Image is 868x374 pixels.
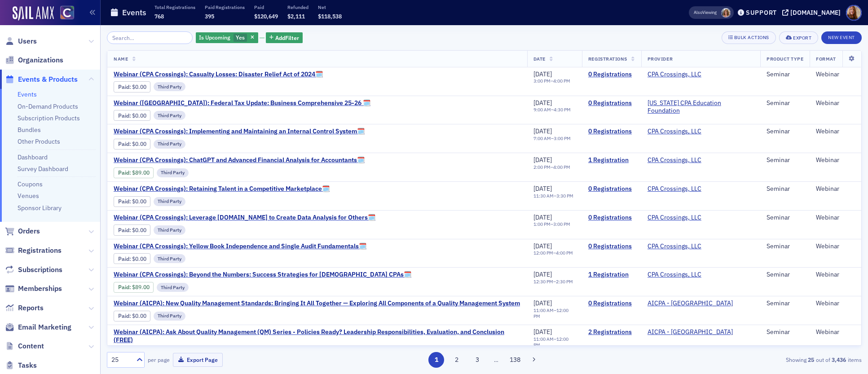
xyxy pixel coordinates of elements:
[118,84,129,90] a: Paid
[114,110,150,121] div: Paid: 0 - $0
[114,99,370,107] span: Webinar (CA): Federal Tax Update: Business Comprehensive 25-26 🗓
[648,214,704,222] span: CPA Crossings, LLC
[533,328,552,336] span: [DATE]
[107,31,193,44] input: Search…
[18,180,43,188] a: Coupons
[648,299,733,308] a: AICPA - [GEOGRAPHIC_DATA]
[154,111,185,120] div: Third Party
[154,4,195,10] p: Total Registrations
[556,250,573,256] time: 4:00 PM
[154,82,185,91] div: Third Party
[18,36,37,46] span: Users
[767,328,803,336] div: Seminar
[533,156,552,164] span: [DATE]
[118,284,132,290] span: :
[18,55,63,65] span: Organizations
[118,255,132,262] span: :
[648,70,701,79] a: CPA Crossings, LLC
[533,242,552,250] span: [DATE]
[114,56,128,62] span: Name
[118,227,132,233] span: :
[533,221,551,227] time: 1:00 PM
[118,141,132,147] span: :
[118,169,129,176] a: Paid
[199,34,230,41] span: Is Upcoming
[148,356,170,364] label: per page
[648,328,733,336] a: AICPA - [GEOGRAPHIC_DATA]
[648,70,704,79] span: CPA Crossings, LLC
[118,112,132,119] span: :
[114,99,370,107] a: Webinar ([GEOGRAPHIC_DATA]): Federal Tax Update: Business Comprehensive 25-26 🗓
[5,284,62,294] a: Memberships
[114,311,150,321] div: Paid: 0 - $0
[533,107,571,113] div: –
[18,126,41,134] a: Bundles
[118,169,132,176] span: :
[779,31,818,44] button: Export
[816,328,855,336] div: Webinar
[533,99,552,107] span: [DATE]
[154,140,185,149] div: Third Party
[154,225,185,234] div: Third Party
[114,214,375,222] span: Webinar (CPA Crossings): Leverage PowerBI.com to Create Data Analysis for Others🗓️
[132,112,146,119] span: $0.00
[266,32,303,44] button: AddFilter
[118,198,132,205] span: :
[18,165,68,173] a: Survey Dashboard
[648,128,704,136] span: CPA Crossings, LLC
[533,221,570,227] div: –
[533,307,554,313] time: 11:00 AM
[205,4,245,10] p: Paid Registrations
[154,13,164,20] span: 768
[830,356,848,364] strong: 3,436
[428,352,444,368] button: 1
[205,13,214,20] span: 395
[588,128,635,136] a: 0 Registrations
[767,271,803,279] div: Seminar
[114,128,365,136] a: Webinar (CPA Crossings): Implementing and Maintaining an Internal Control System🗓️
[554,135,571,141] time: 3:00 PM
[114,328,521,344] span: Webinar (AICPA): Ask About Quality Management (QM) Series - Policies Ready? Leadership Responsibi...
[806,356,816,364] strong: 25
[60,6,74,20] img: SailAMX
[114,81,150,92] div: Paid: 0 - $0
[821,31,862,44] button: New Event
[132,141,146,147] span: $0.00
[236,34,245,41] span: Yes
[816,70,855,79] div: Webinar
[648,242,701,251] a: CPA Crossings, LLC
[18,153,48,161] a: Dashboard
[157,283,189,292] div: Third Party
[533,70,552,78] span: [DATE]
[648,271,701,279] a: CPA Crossings, LLC
[648,214,701,222] a: CPA Crossings, LLC
[132,284,150,290] span: $89.00
[287,13,305,20] span: $2,111
[533,279,573,285] div: –
[18,265,62,275] span: Subscriptions
[5,303,44,313] a: Reports
[154,312,185,321] div: Third Party
[533,56,546,62] span: Date
[132,255,146,262] span: $0.00
[114,156,365,164] a: Webinar (CPA Crossings): ChatGPT and Advanced Financial Analysis for Accountants🗓️
[114,299,520,308] a: Webinar (AICPA): New Quality Management Standards: Bringing It All Together — Exploring All Compo...
[114,185,330,193] a: Webinar (CPA Crossings): Retaining Talent in a Competitive Marketplace🗓️
[533,336,554,342] time: 11:00 AM
[533,164,551,170] time: 2:00 PM
[318,4,342,10] p: Net
[588,56,627,62] span: Registrations
[114,242,366,251] span: Webinar (CPA Crossings): Yellow Book Independence and Single Audit Fundamentals🗓️
[816,56,836,62] span: Format
[118,312,129,319] a: Paid
[648,185,704,193] span: CPA Crossings, LLC
[554,106,571,113] time: 4:30 PM
[533,106,551,113] time: 9:00 AM
[767,185,803,193] div: Seminar
[490,356,502,364] span: …
[118,84,132,90] span: :
[722,31,776,44] button: Bulk Actions
[533,307,568,319] time: 12:00 PM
